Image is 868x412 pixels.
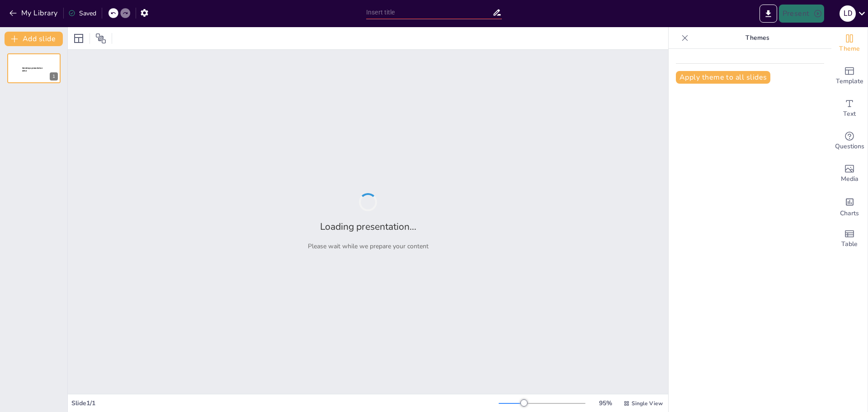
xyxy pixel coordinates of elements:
[366,6,492,19] input: Insert title
[831,157,868,190] div: Add images, graphics, shapes or video
[841,174,859,184] span: Media
[840,5,856,22] div: L D
[840,208,859,218] span: Charts
[320,220,416,233] h2: Loading presentation...
[68,9,96,18] div: Saved
[831,60,868,92] div: Add ready made slides
[759,5,777,23] button: Export to PowerPoint
[95,33,106,44] span: Position
[840,5,856,23] button: L D
[7,53,61,83] div: 1
[50,72,58,81] div: 1
[831,92,868,125] div: Add text boxes
[831,190,868,223] div: Add charts and graphs
[839,44,860,54] span: Theme
[71,31,86,46] div: Layout
[308,242,429,251] p: Please wait while we prepare your content
[831,223,868,255] div: Add a table
[831,27,868,60] div: Change the overall theme
[841,239,858,249] span: Table
[692,27,822,49] p: Themes
[676,71,770,84] button: Apply theme to all slides
[594,399,616,407] div: 95 %
[632,400,663,407] span: Single View
[831,125,868,157] div: Get real-time input from your audience
[5,32,63,46] button: Add slide
[7,6,61,20] button: My Library
[779,5,824,23] button: Present
[843,109,856,119] span: Text
[836,76,863,86] span: Template
[835,142,864,152] span: Questions
[22,67,42,72] span: Sendsteps presentation editor
[71,399,499,407] div: Slide 1 / 1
